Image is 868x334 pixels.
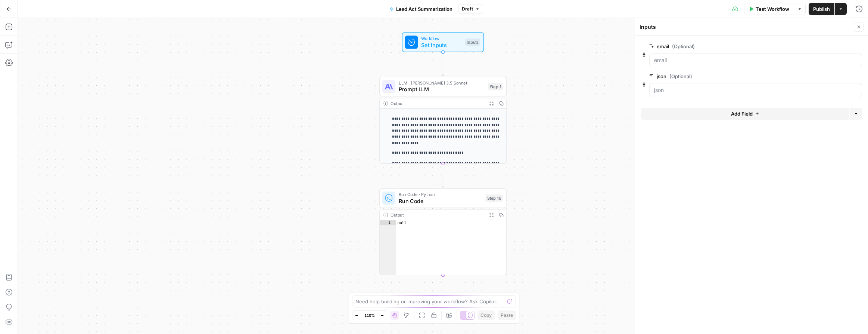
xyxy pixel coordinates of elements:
[399,85,485,94] span: Prompt LLM
[744,3,794,15] button: Test Workflow
[364,312,375,318] span: 110%
[391,100,484,107] div: Output
[442,164,444,188] g: Edge from step_1 to step_16
[486,194,503,202] div: Step 16
[813,5,830,13] span: Publish
[641,108,849,120] button: Add Field
[498,310,516,320] button: Paste
[654,56,854,64] input: email
[649,43,820,50] label: email
[385,3,457,15] button: Lead Act Summarization
[399,191,482,198] span: Run Code · Python
[391,212,484,218] div: Output
[421,35,462,42] span: Workflow
[399,80,485,86] span: LLM · [PERSON_NAME] 3.5 Sonnet
[756,5,789,13] span: Test Workflow
[731,110,753,117] span: Add Field
[654,86,857,94] input: json
[649,73,820,80] label: json
[421,41,462,49] span: Set Inputs
[399,197,482,205] span: Run Code
[809,3,834,15] button: Publish
[379,188,506,275] div: Run Code · PythonRun CodeStep 16Outputnull
[465,39,480,46] div: Inputs
[480,312,492,319] span: Copy
[462,6,473,12] span: Draft
[488,83,503,90] div: Step 1
[669,73,692,80] span: (Optional)
[442,275,444,299] g: Edge from step_16 to end
[380,220,396,225] div: 1
[501,312,513,319] span: Paste
[672,43,695,50] span: (Optional)
[458,4,483,14] button: Draft
[379,32,506,52] div: WorkflowSet InputsInputs
[640,23,852,31] div: Inputs
[477,310,495,320] button: Copy
[442,52,444,76] g: Edge from start to step_1
[396,5,452,13] span: Lead Act Summarization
